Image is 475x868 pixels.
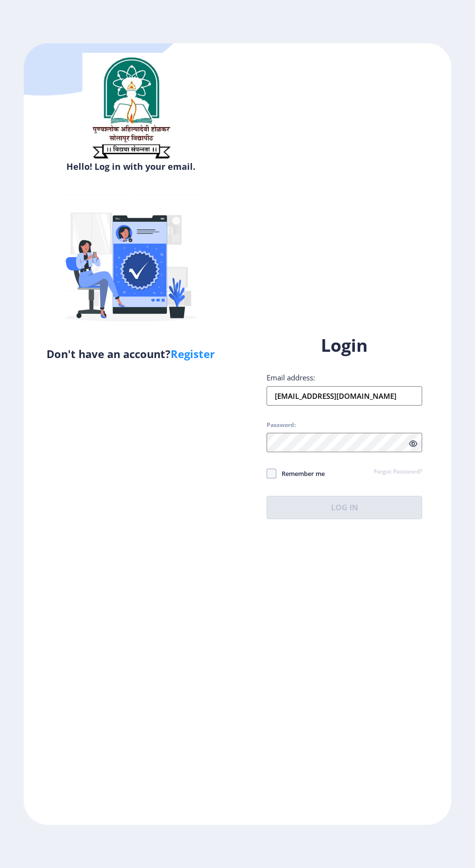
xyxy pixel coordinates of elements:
[276,468,325,479] span: Remember me
[267,334,422,357] h1: Login
[46,176,216,346] img: Verified-rafiki.svg
[171,346,215,361] a: Register
[267,373,315,382] label: Email address:
[267,386,422,406] input: Email address
[267,421,296,429] label: Password:
[374,468,422,476] a: Forgot Password?
[267,496,422,519] button: Log In
[31,346,230,361] h5: Don't have an account?
[82,53,179,163] img: sulogo.png
[31,161,230,172] h6: Hello! Log in with your email.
